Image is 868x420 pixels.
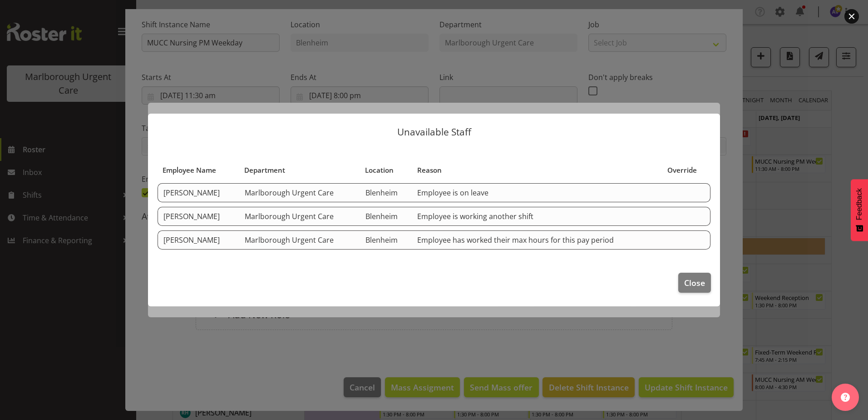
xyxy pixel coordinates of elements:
[163,165,216,175] span: Employee Name
[841,393,850,402] img: help-xxl-2.png
[412,183,662,202] td: Employee is on leave
[158,207,239,226] td: [PERSON_NAME]
[678,273,711,293] button: Close
[412,207,662,226] td: Employee is working another shift
[365,165,394,175] span: Location
[158,230,239,250] td: [PERSON_NAME]
[245,211,334,221] span: Marlborough Urgent Care
[855,188,863,220] span: Feedback
[157,127,711,137] p: Unavailable Staff
[851,179,868,241] button: Feedback - Show survey
[158,183,239,202] td: [PERSON_NAME]
[244,165,285,175] span: Department
[684,277,705,289] span: Close
[245,188,334,198] span: Marlborough Urgent Care
[365,235,398,245] span: Blenheim
[365,211,398,221] span: Blenheim
[245,235,334,245] span: Marlborough Urgent Care
[417,165,442,175] span: Reason
[412,230,662,250] td: Employee has worked their max hours for this pay period
[667,165,697,175] span: Override
[365,188,398,198] span: Blenheim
